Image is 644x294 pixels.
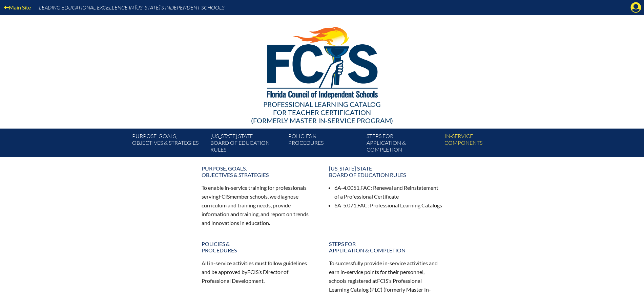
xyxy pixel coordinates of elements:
span: FCIS [219,193,230,200]
li: 6A-5.071, : Professional Learning Catalogs [334,201,443,210]
a: Main Site [1,3,34,12]
p: To enable in-service training for professionals serving member schools, we diagnose curriculum an... [202,183,315,227]
a: In-servicecomponents [442,131,520,157]
span: FAC [357,202,368,208]
span: FAC [360,184,371,191]
li: 6A-4.0051, : Renewal and Reinstatement of a Professional Certificate [334,183,443,201]
span: for Teacher Certification [273,108,371,116]
p: All in-service activities must follow guidelines and be approved by ’s Director of Professional D... [202,259,315,285]
svg: Manage Account [630,2,641,13]
img: FCISlogo221.eps [252,15,392,107]
span: PLC [371,286,381,293]
a: [US_STATE] StateBoard of Education rules [325,162,447,181]
div: Professional Learning Catalog (formerly Master In-service Program) [127,100,517,125]
a: Steps forapplication & completion [364,131,442,157]
a: Policies &Procedures [286,131,363,157]
a: Purpose, goals,objectives & strategies [198,162,319,181]
a: Steps forapplication & completion [325,238,447,256]
a: Purpose, goals,objectives & strategies [129,131,207,157]
a: [US_STATE] StateBoard of Education rules [208,131,286,157]
span: FCIS [247,269,258,275]
a: Policies &Procedures [198,238,319,256]
span: FCIS [377,277,388,284]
